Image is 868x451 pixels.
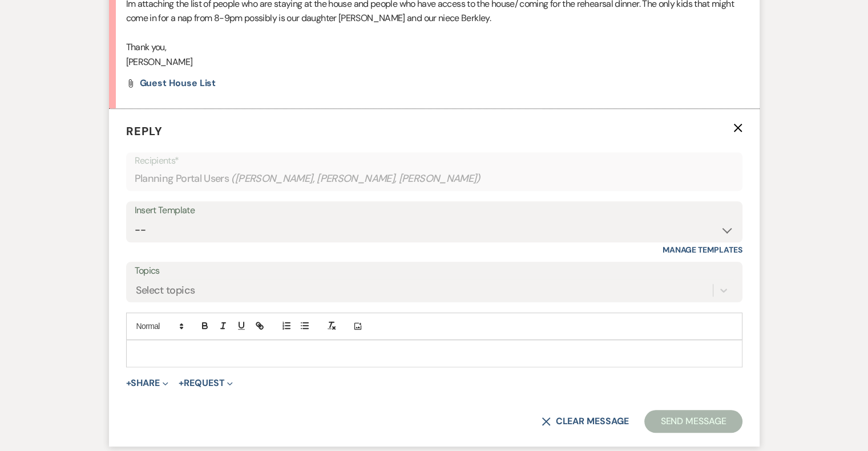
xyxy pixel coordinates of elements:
[126,55,742,70] p: [PERSON_NAME]
[135,168,734,190] div: Planning Portal Users
[140,79,216,88] a: Guest house list
[135,153,734,168] p: Recipients*
[126,124,163,139] span: Reply
[136,282,195,298] div: Select topics
[663,245,742,255] a: Manage Templates
[140,77,216,89] span: Guest house list
[179,379,233,388] button: Request
[542,417,628,426] button: Clear message
[135,202,734,219] div: Insert Template
[179,379,184,388] span: +
[231,171,481,186] span: ( [PERSON_NAME], [PERSON_NAME], [PERSON_NAME] )
[126,379,169,388] button: Share
[126,40,742,55] p: Thank you,
[644,410,742,433] button: Send Message
[135,263,734,279] label: Topics
[126,379,131,388] span: +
